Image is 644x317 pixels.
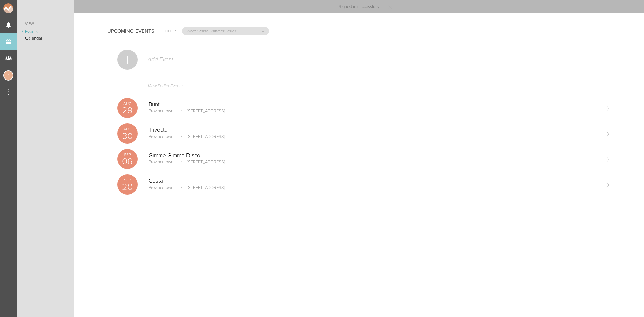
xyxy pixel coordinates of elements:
[149,101,600,108] p: Bunt
[117,182,138,192] p: 20
[117,131,138,141] p: 30
[149,159,176,165] p: Provincetown II
[3,3,41,13] img: NOMAD
[149,108,176,114] p: Provincetown II
[149,178,600,184] p: Costa
[147,56,173,63] p: Add Event
[177,108,225,114] p: [STREET_ADDRESS]
[17,28,74,35] a: Events
[107,28,154,34] h4: Upcoming Events
[117,178,138,182] p: Sep
[117,153,138,157] p: Sep
[177,185,225,190] p: [STREET_ADDRESS]
[149,134,176,139] p: Provincetown II
[17,35,74,42] a: Calendar
[17,20,74,28] a: View
[149,127,600,134] p: Trivecta
[117,127,138,131] p: Aug
[117,80,610,95] a: View Earlier Events
[177,134,225,139] p: [STREET_ADDRESS]
[117,157,138,166] p: 06
[339,5,379,9] p: Signed in successfully
[117,106,138,115] p: 29
[149,152,600,159] p: Gimme Gimme Disco
[117,102,138,106] p: Aug
[165,28,176,34] h6: Filter
[3,70,13,81] div: Jessica Smith
[177,159,225,165] p: [STREET_ADDRESS]
[149,185,176,190] p: Provincetown II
